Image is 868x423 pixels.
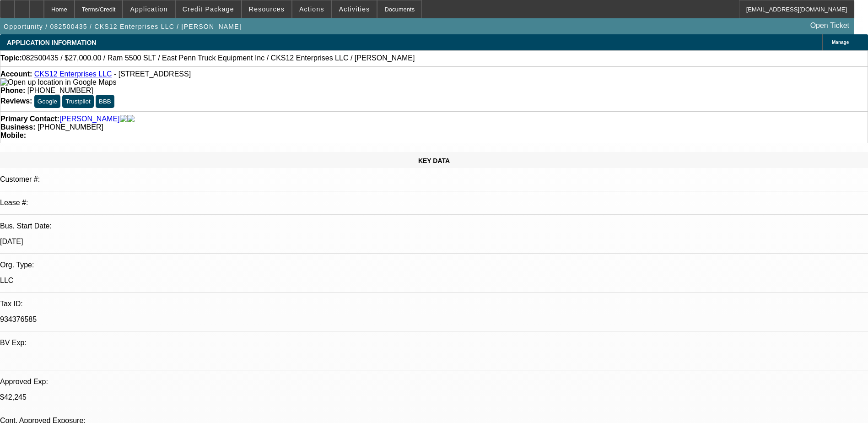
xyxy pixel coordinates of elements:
a: [PERSON_NAME] [59,115,120,123]
img: Open up location in Google Maps [0,78,116,87]
button: Actions [292,0,331,18]
span: APPLICATION INFORMATION [7,39,96,46]
strong: Topic: [0,54,22,62]
strong: Reviews: [0,97,32,105]
span: Credit Package [183,5,234,13]
img: facebook-icon.png [120,115,127,123]
button: Application [123,0,174,18]
button: Activities [332,0,377,18]
span: Actions [299,5,324,13]
span: [PHONE_NUMBER] [38,123,103,131]
span: 082500435 / $27,000.00 / Ram 5500 SLT / East Penn Truck Equipment Inc / CKS12 Enterprises LLC / [... [22,54,415,62]
button: Trustpilot [62,95,93,108]
strong: Mobile: [0,131,26,139]
strong: Phone: [0,87,25,94]
strong: Business: [0,123,35,131]
button: Credit Package [176,0,241,18]
span: - [STREET_ADDRESS] [114,70,191,78]
span: [PHONE_NUMBER] [27,87,93,94]
a: Open Ticket [807,18,853,33]
a: View Google Maps [0,78,116,86]
button: Google [34,95,60,108]
img: linkedin-icon.png [127,115,135,123]
strong: Account: [0,70,32,78]
button: BBB [96,95,114,108]
span: Resources [249,5,285,13]
span: Activities [339,5,370,13]
a: CKS12 Enterprises LLC [34,70,112,78]
span: Manage [832,40,849,45]
strong: Primary Contact: [0,115,59,123]
span: Opportunity / 082500435 / CKS12 Enterprises LLC / [PERSON_NAME] [4,23,242,30]
button: Resources [242,0,291,18]
span: KEY DATA [418,157,450,164]
span: Application [130,5,167,13]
